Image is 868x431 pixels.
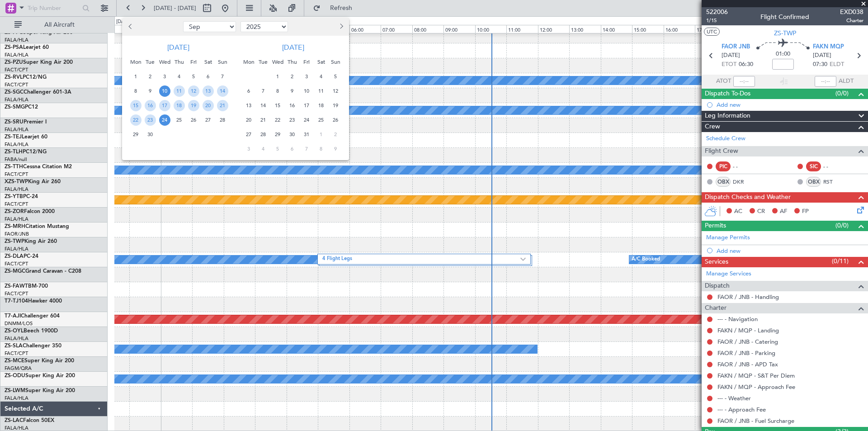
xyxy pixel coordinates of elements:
[243,100,255,111] span: 13
[130,71,142,82] span: 1
[174,114,185,126] span: 25
[328,127,343,142] div: 2-11-2025
[241,55,256,69] div: Mon
[217,114,228,126] span: 28
[301,129,312,140] span: 31
[241,98,256,113] div: 13-10-2025
[287,114,298,126] span: 23
[287,129,298,140] span: 30
[272,71,283,82] span: 1
[256,142,270,156] div: 4-11-2025
[272,85,283,97] span: 8
[172,69,186,84] div: 4-9-2025
[201,69,215,84] div: 6-9-2025
[130,114,142,126] span: 22
[316,100,327,111] span: 18
[215,55,230,69] div: Sun
[215,69,230,84] div: 7-9-2025
[301,143,312,155] span: 7
[258,129,269,140] span: 28
[287,143,298,155] span: 6
[330,71,341,82] span: 5
[186,84,201,98] div: 12-9-2025
[285,142,299,156] div: 6-11-2025
[285,84,299,98] div: 9-10-2025
[241,127,256,142] div: 27-10-2025
[287,100,298,111] span: 16
[186,69,201,84] div: 5-9-2025
[145,85,156,97] span: 9
[157,98,172,113] div: 17-9-2025
[188,114,199,126] span: 26
[299,127,314,142] div: 31-10-2025
[243,129,255,140] span: 27
[299,98,314,113] div: 17-10-2025
[143,55,157,69] div: Tue
[314,69,328,84] div: 4-10-2025
[241,142,256,156] div: 3-11-2025
[188,100,199,111] span: 19
[143,84,157,98] div: 9-9-2025
[159,100,170,111] span: 17
[215,113,230,127] div: 28-9-2025
[128,98,143,113] div: 15-9-2025
[285,69,299,84] div: 2-10-2025
[330,85,341,97] span: 12
[143,98,157,113] div: 16-9-2025
[243,85,255,97] span: 6
[328,142,343,156] div: 9-11-2025
[143,113,157,127] div: 23-9-2025
[258,143,269,155] span: 4
[314,98,328,113] div: 18-10-2025
[314,84,328,98] div: 11-10-2025
[256,127,270,142] div: 28-10-2025
[270,113,285,127] div: 22-10-2025
[330,100,341,111] span: 19
[203,85,214,97] span: 13
[270,98,285,113] div: 15-10-2025
[256,84,270,98] div: 7-10-2025
[258,100,269,111] span: 14
[272,114,283,126] span: 22
[299,69,314,84] div: 3-10-2025
[316,85,327,97] span: 11
[217,100,228,111] span: 21
[128,113,143,127] div: 22-9-2025
[314,113,328,127] div: 25-10-2025
[336,19,346,34] button: Next month
[145,71,156,82] span: 2
[130,85,142,97] span: 8
[301,114,312,126] span: 24
[128,127,143,142] div: 29-9-2025
[128,69,143,84] div: 1-9-2025
[172,84,186,98] div: 11-9-2025
[314,55,328,69] div: Sat
[172,55,186,69] div: Thu
[299,84,314,98] div: 10-10-2025
[143,127,157,142] div: 30-9-2025
[299,142,314,156] div: 7-11-2025
[201,55,215,69] div: Sat
[314,127,328,142] div: 1-11-2025
[172,113,186,127] div: 25-9-2025
[145,100,156,111] span: 16
[270,142,285,156] div: 5-11-2025
[285,113,299,127] div: 23-10-2025
[285,98,299,113] div: 16-10-2025
[145,114,156,126] span: 23
[217,71,228,82] span: 7
[159,85,170,97] span: 10
[328,69,343,84] div: 5-10-2025
[130,129,142,140] span: 29
[203,114,214,126] span: 27
[301,85,312,97] span: 10
[157,55,172,69] div: Wed
[316,114,327,126] span: 25
[186,55,201,69] div: Fri
[186,113,201,127] div: 26-9-2025
[128,84,143,98] div: 8-9-2025
[285,55,299,69] div: Thu
[243,143,255,155] span: 3
[143,69,157,84] div: 2-9-2025
[186,98,201,113] div: 19-9-2025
